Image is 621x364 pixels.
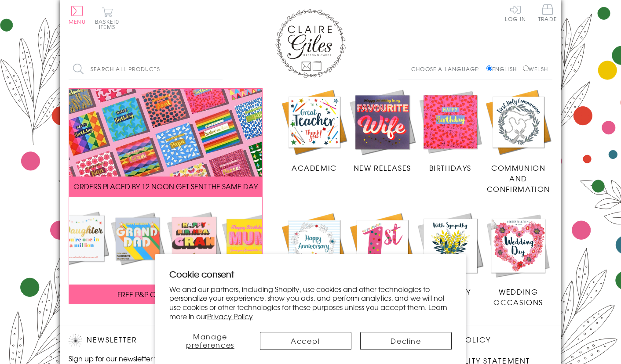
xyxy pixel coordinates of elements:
[360,332,452,350] button: Decline
[523,65,548,73] label: Welsh
[260,332,351,350] button: Accept
[69,334,218,347] h2: Newsletter
[493,286,543,307] span: Wedding Occasions
[484,212,552,307] a: Wedding Occasions
[214,59,223,79] input: Search
[207,311,253,321] a: Privacy Policy
[411,65,485,73] p: Choose a language:
[169,285,452,321] p: We and our partners, including Shopify, use cookies and other technologies to personalize your ex...
[486,65,521,73] label: English
[354,162,411,173] span: New Releases
[73,181,258,191] span: ORDERS PLACED BY 12 NOON GET SENT THE SAME DAY
[538,4,557,23] a: Trade
[523,65,529,71] input: Welsh
[348,88,416,173] a: New Releases
[416,88,485,173] a: Birthdays
[169,268,452,280] h2: Cookie consent
[69,6,86,24] button: Menu
[117,289,214,299] span: FREE P&P ON ALL UK ORDERS
[429,162,471,173] span: Birthdays
[348,212,416,297] a: Age Cards
[280,88,348,173] a: Academic
[486,65,492,71] input: English
[169,332,251,350] button: Manage preferences
[416,212,485,297] a: Sympathy
[99,18,119,31] span: 0 items
[538,4,557,22] span: Trade
[505,4,526,22] a: Log In
[487,162,550,194] span: Communion and Confirmation
[484,88,552,195] a: Communion and Confirmation
[280,212,348,297] a: Anniversary
[275,9,346,78] img: Claire Giles Greetings Cards
[69,59,223,79] input: Search all products
[95,7,119,29] button: Basket0 items
[292,162,337,173] span: Academic
[69,18,86,25] span: Menu
[186,331,234,350] span: Manage preferences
